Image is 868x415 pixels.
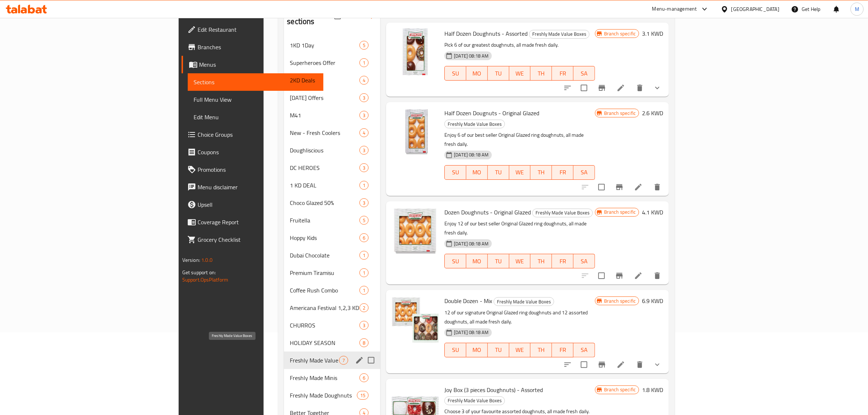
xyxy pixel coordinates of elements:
span: Menus [199,60,318,69]
div: items [359,233,369,242]
span: Freshly Made Value Boxes [290,356,339,365]
span: [DATE] 08:18 AM [451,151,491,158]
button: FR [552,66,573,81]
div: items [359,286,369,295]
a: Edit menu item [634,183,643,191]
a: Promotions [182,161,324,178]
button: TU [488,343,509,357]
div: items [359,163,369,172]
span: WE [512,167,528,178]
button: TU [488,66,509,81]
div: M413 [284,106,380,124]
span: 3 [360,147,368,154]
span: Dubai Chocolate [290,251,359,260]
a: Menus [182,56,324,73]
span: Freshly Made Value Boxes [533,209,592,217]
button: sort-choices [559,356,576,373]
button: MO [466,165,488,180]
button: SU [444,66,466,81]
span: 3 [360,199,368,206]
span: [DATE] 08:18 AM [451,53,491,59]
span: 3 [360,164,368,171]
span: Branch specific [601,298,639,305]
span: Branch specific [601,386,639,393]
div: Freshly Made Value Boxes [444,120,505,128]
span: TU [491,68,506,79]
div: Freshly Made Doughnuts [290,391,357,400]
span: Freshly Made Value Boxes [529,30,589,38]
button: TH [530,165,552,180]
span: TU [491,345,506,355]
span: 1 [360,182,368,189]
button: WE [509,343,531,357]
a: Edit menu item [634,271,643,280]
svg: Show Choices [653,360,662,369]
span: 3 [360,94,368,101]
div: HOLIDAY SEASON [290,338,359,347]
div: 1 KD DEAL1 [284,177,380,194]
button: TH [530,254,552,268]
button: WE [509,165,531,180]
span: Menu disclaimer [198,183,318,191]
button: TH [530,66,552,81]
span: Half Dozen Doughnuts - Assorted [444,28,528,39]
span: Select to update [576,80,592,96]
a: Full Menu View [188,91,324,108]
span: Premium Tiramisu [290,268,359,277]
span: Coverage Report [198,218,318,226]
div: items [359,41,369,50]
h6: 4.1 KWD [642,207,663,217]
div: items [339,356,348,365]
button: FR [552,343,573,357]
div: items [359,373,369,382]
button: Branch-specific-item [593,79,611,97]
span: Hoppy Kids [290,233,359,242]
p: Pick 6 of our greatest doughnuts, all made fresh daily. [444,40,595,50]
span: TH [533,256,549,267]
div: items [359,321,369,330]
button: sort-choices [559,79,576,97]
span: Fruitella [290,216,359,225]
button: FR [552,165,573,180]
span: SU [448,167,463,178]
span: MO [469,256,485,267]
div: New - Fresh Coolers4 [284,124,380,141]
span: DC HEROES [290,163,359,172]
button: TU [488,254,509,268]
div: [GEOGRAPHIC_DATA] [731,5,779,13]
button: MO [466,66,488,81]
button: delete [631,79,649,97]
div: items [359,128,369,137]
span: Superheroes Offer [290,58,359,67]
h6: 6.9 KWD [642,296,663,306]
div: 1KD 1Day [290,41,359,50]
div: items [359,303,369,312]
div: Doughliscious3 [284,141,380,159]
div: 2KD Deals4 [284,71,380,89]
span: M41 [290,111,359,120]
div: Freshly Made Value Boxes [529,30,589,39]
span: Grocery Checklist [198,235,318,244]
div: Choco Glazed 50%3 [284,194,380,212]
span: 1 [360,287,368,294]
a: Grocery Checklist [182,231,324,248]
div: Americana Festival 1,2,3 KD Deals2 [284,299,380,317]
span: FR [555,68,571,79]
span: New - Fresh Coolers [290,128,359,137]
span: WE [512,345,528,355]
button: SA [573,254,595,268]
a: Support.OpsPlatform [182,275,229,284]
span: Choco Glazed 50% [290,198,359,207]
span: 2KD Deals [290,76,359,85]
span: Branches [198,43,318,51]
span: TU [491,256,506,267]
span: Coffee Rush Combo [290,286,359,295]
p: Enjoy 12 of our best seller Original Glazed ring doughnuts, all made fresh daily. [444,219,595,237]
span: Get support on: [182,268,216,277]
span: Edit Menu [194,113,318,121]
